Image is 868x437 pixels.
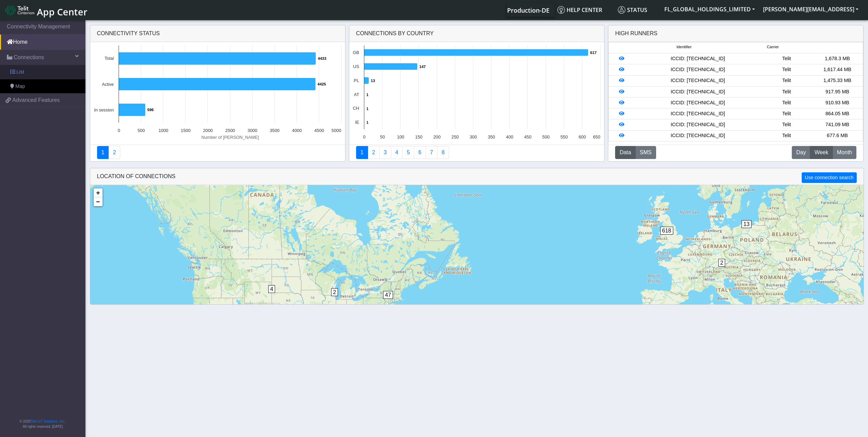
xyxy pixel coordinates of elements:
[203,128,213,133] text: 2000
[593,134,600,140] text: 650
[366,107,368,111] text: 1
[104,56,113,61] text: Total
[414,146,426,159] a: 14 Days Trend
[353,50,359,55] text: GB
[837,148,852,157] span: Month
[292,128,301,133] text: 4000
[356,146,368,159] a: Connections By Country
[812,99,863,107] div: 910.93 MB
[356,146,597,159] nav: Summary paging
[832,146,856,159] button: Month
[635,146,656,159] button: SMS
[353,106,359,111] text: CH
[634,132,761,140] div: ICCID: [TECHNICAL_ID]
[812,110,863,118] div: 864.05 MB
[102,82,114,87] text: Active
[317,82,326,86] text: 4425
[810,146,833,159] button: Week
[802,172,856,183] button: Use connection search
[379,146,391,159] a: Usage per Country
[371,79,375,83] text: 13
[677,44,692,50] span: Identifier
[560,134,568,140] text: 550
[660,3,759,15] button: FL_GLOBAL_HOLDINGS_LIMITED
[366,93,368,97] text: 1
[812,88,863,96] div: 917.95 MB
[812,77,863,84] div: 1,475.33 MB
[415,134,422,140] text: 150
[792,146,810,159] button: Day
[247,128,257,133] text: 3000
[270,128,279,133] text: 3500
[761,55,812,63] div: Telit
[318,56,326,61] text: 4433
[742,220,752,228] span: 13
[437,146,449,159] a: Not Connected for 30 days
[380,134,385,140] text: 50
[137,128,145,133] text: 500
[419,65,426,69] text: 147
[353,64,359,69] text: US
[147,108,154,112] text: 596
[634,55,761,63] div: ICCID: [TECHNICAL_ID]
[31,420,65,423] a: Telit IoT Solutions, Inc.
[5,5,34,16] img: logo-telit-cinterion-gw-new.png
[761,88,812,96] div: Telit
[796,148,806,157] span: Day
[615,146,636,159] button: Data
[97,146,109,159] a: Connectivity status
[331,288,338,296] span: 2
[391,146,403,159] a: Connections By Carrier
[524,134,531,140] text: 450
[118,128,120,133] text: 0
[761,132,812,140] div: Telit
[759,3,863,15] button: [PERSON_NAME][EMAIL_ADDRESS]
[5,3,86,17] a: App Center
[814,148,828,157] span: Week
[397,134,404,140] text: 100
[557,6,602,14] span: Help center
[331,288,338,309] div: 2
[634,99,761,107] div: ICCID: [TECHNICAL_ID]
[615,29,657,38] div: High Runners
[383,291,393,299] span: 47
[402,146,414,159] a: Usage by Carrier
[94,197,103,206] a: Zoom out
[314,128,324,133] text: 4500
[761,99,812,107] div: Telit
[634,77,761,84] div: ICCID: [TECHNICAL_ID]
[14,53,44,62] span: Connections
[590,51,597,55] text: 617
[433,134,440,140] text: 200
[368,146,380,159] a: Carrier
[618,6,647,14] span: Status
[812,55,863,63] div: 1,678.3 MB
[618,6,625,14] img: status.svg
[506,134,513,140] text: 400
[201,135,259,140] text: Number of [PERSON_NAME]
[451,134,459,140] text: 250
[812,132,863,140] div: 677.6 MB
[16,68,24,76] span: List
[767,44,779,50] span: Carrier
[366,120,368,124] text: 1
[181,128,190,133] text: 1500
[761,110,812,118] div: Telit
[355,120,359,125] text: IE
[94,188,103,197] a: Zoom in
[761,121,812,129] div: Telit
[108,146,120,159] a: Deployment status
[90,25,345,42] div: Connectivity status
[90,168,864,185] div: LOCATION OF CONNECTIONS
[37,5,87,18] span: App Center
[12,96,60,104] span: Advanced Features
[15,83,25,90] span: Map
[268,285,275,293] span: 4
[507,3,549,17] a: Your current platform instance
[507,6,550,14] span: Production-DE
[557,6,565,14] img: knowledge.svg
[634,88,761,96] div: ICCID: [TECHNICAL_ID]
[812,121,863,129] div: 741.09 MB
[761,77,812,84] div: Telit
[94,107,114,112] text: In session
